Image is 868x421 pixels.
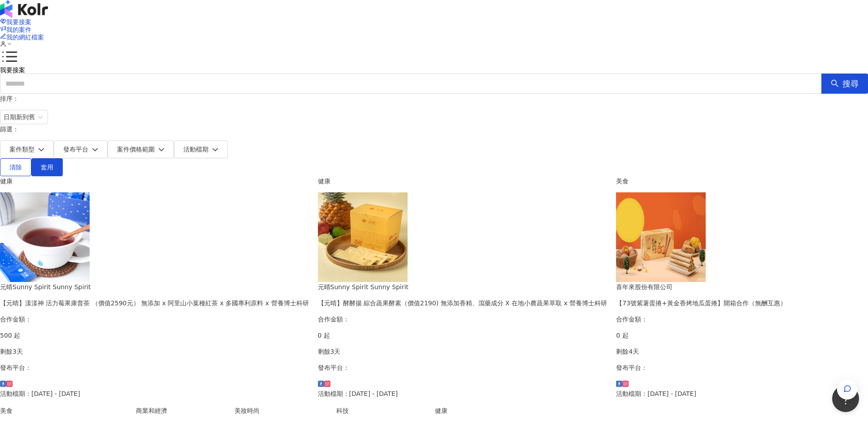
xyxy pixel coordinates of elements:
[616,363,786,373] p: 發布平台：
[318,176,608,186] div: 健康
[318,347,608,356] p: 剩餘3天
[6,18,31,26] span: 我要接案
[6,26,31,33] span: 我的案件
[4,110,44,124] span: 日期新到舊
[183,146,208,153] span: 活動檔期
[6,34,44,41] span: 我的網紅檔案
[616,282,786,292] div: 喜年來股份有限公司
[616,192,706,282] img: 73號紫薯蛋捲+黃金香烤地瓜蛋捲
[31,158,63,176] button: 套用
[616,314,786,324] p: 合作金額：
[616,330,786,340] p: 0 起
[318,298,608,308] div: 【元晴】酵酵揚 綜合蔬果酵素（價值2190) 無添加香精、瀉藥成分 X 在地小農蔬果萃取 x 營養博士科研
[63,146,88,153] span: 發布平台
[318,330,608,340] p: 0 起
[318,314,608,324] p: 合作金額：
[9,146,35,153] span: 案件類型
[616,176,786,186] div: 美食
[318,363,608,373] p: 發布平台：
[318,389,608,399] p: 活動檔期：[DATE] - [DATE]
[9,164,22,171] span: 清除
[318,282,608,292] div: 元晴Sunny Spirit Sunny Spirit
[136,406,226,416] div: 商業和經濟
[318,192,408,282] img: 酵酵揚｜綜合蔬果酵素
[336,406,426,416] div: 科技
[108,140,174,158] button: 案件價格範圍
[842,79,859,89] span: 搜尋
[832,385,859,412] iframe: Help Scout Beacon - Open
[616,298,786,308] div: 【73號紫薯蛋捲+黃金香烤地瓜蛋捲】開箱合作（無酬互惠）
[616,389,786,399] p: 活動檔期：[DATE] - [DATE]
[616,347,786,356] p: 剩餘4天
[234,406,327,416] div: 美妝時尚
[831,79,839,87] span: search
[174,140,228,158] button: 活動檔期
[117,146,155,153] span: 案件價格範圍
[54,140,108,158] button: 發布平台
[41,164,53,171] span: 套用
[821,74,868,94] button: 搜尋
[435,406,753,416] div: 健康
